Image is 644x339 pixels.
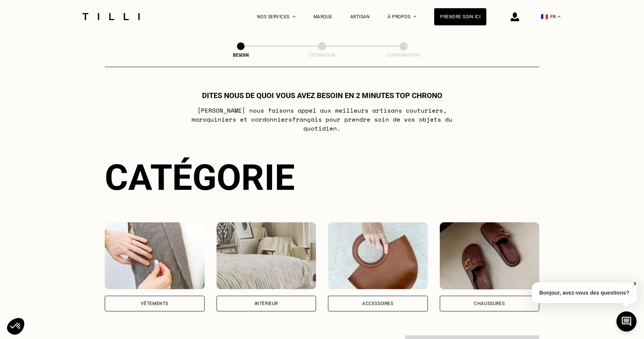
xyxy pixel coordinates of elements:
[558,16,561,18] img: menu déroulant
[313,14,332,19] a: Marque
[362,301,394,306] div: Accessoires
[366,53,441,58] div: Confirmation
[434,8,486,25] a: Prendre soin ici
[285,53,359,58] div: Estimation
[293,16,296,18] img: Menu déroulant
[413,16,416,18] img: Menu déroulant à propos
[202,91,442,100] h1: Dites nous de quoi vous avez besoin en 2 minutes top chrono
[80,13,142,20] img: Logo du service de couturière Tilli
[105,157,539,198] div: Catégorie
[440,222,540,289] img: Chaussures
[474,301,505,306] div: Chaussures
[350,14,370,19] a: Artisan
[141,301,168,306] div: Vêtements
[105,222,205,289] img: Vêtements
[255,301,278,306] div: Intérieur
[203,53,278,58] div: Besoin
[174,106,470,133] p: [PERSON_NAME] nous faisons appel aux meilleurs artisans couturiers , maroquiniers et cordonniers ...
[532,282,637,303] p: Bonjour, avez-vous des questions?
[631,280,638,288] button: X
[217,222,316,289] img: Intérieur
[328,222,428,289] img: Accessoires
[541,13,548,20] span: 🇫🇷
[511,12,519,21] img: icône connexion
